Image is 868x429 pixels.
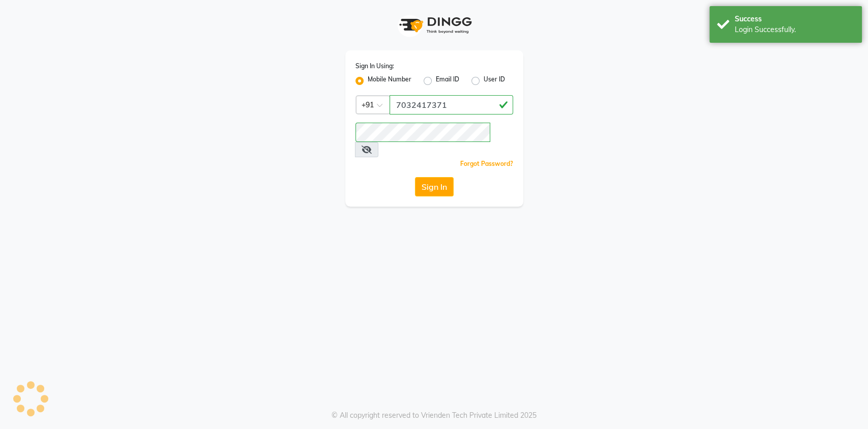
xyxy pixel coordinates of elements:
label: Sign In Using: [355,62,394,71]
label: User ID [484,75,505,87]
a: Forgot Password? [460,160,513,167]
div: Success [735,14,854,24]
input: Username [355,123,490,142]
label: Mobile Number [368,75,411,87]
label: Email ID [436,75,459,87]
div: Login Successfully. [735,24,854,35]
input: Username [390,95,513,115]
button: Sign In [415,177,454,196]
img: logo1.svg [394,10,475,40]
